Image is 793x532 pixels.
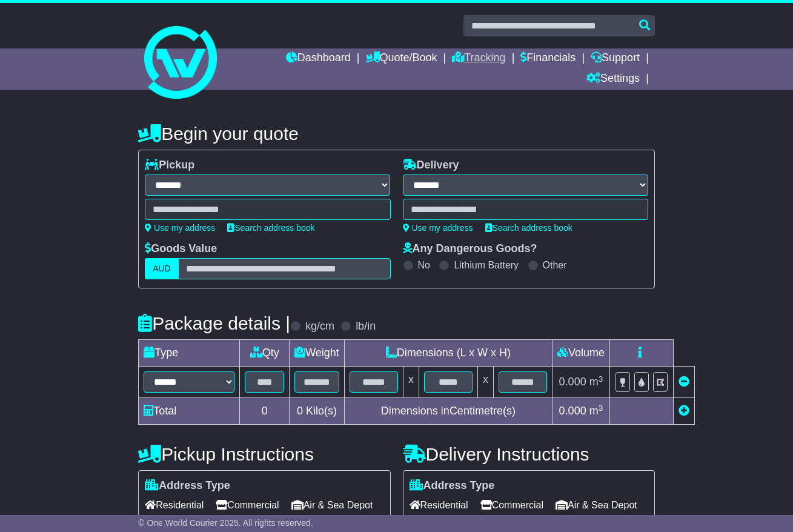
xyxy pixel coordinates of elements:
label: Other [543,259,567,271]
h4: Begin your quote [138,124,655,144]
span: Air & Sea Depot [556,496,637,514]
label: Delivery [403,159,459,172]
h4: Package details | [138,313,290,333]
label: lb/in [356,320,376,333]
a: Tracking [452,48,505,69]
a: Add new item [679,405,689,417]
label: No [418,259,430,271]
a: Remove this item [679,376,689,388]
td: 0 [240,398,290,425]
a: Use my address [145,223,215,233]
label: AUD [145,258,179,279]
h4: Pickup Instructions [138,444,390,464]
h4: Delivery Instructions [403,444,655,464]
td: Total [139,398,240,425]
span: 0.000 [559,405,586,417]
label: Lithium Battery [454,259,519,271]
span: 0.000 [559,376,586,388]
label: Any Dangerous Goods? [403,242,537,256]
span: m [589,405,603,417]
span: Residential [410,496,468,514]
a: Support [591,48,640,69]
label: kg/cm [305,320,334,333]
label: Pickup [145,159,194,172]
a: Search address book [485,223,572,233]
a: Search address book [227,223,314,233]
span: Air & Sea Depot [291,496,373,514]
td: Qty [240,340,290,367]
td: Dimensions (L x W x H) [344,340,552,367]
td: Weight [290,340,345,367]
sup: 3 [599,374,603,384]
a: Use my address [403,223,473,233]
a: Financials [520,48,576,69]
sup: 3 [599,404,603,413]
td: Volume [552,340,609,367]
td: Dimensions in Centimetre(s) [344,398,552,425]
label: Goods Value [145,242,217,256]
span: Commercial [216,496,279,514]
td: Type [139,340,240,367]
a: Quote/Book [366,48,437,69]
span: Residential [145,496,204,514]
span: Commercial [480,496,543,514]
a: Dashboard [286,48,351,69]
td: x [477,367,493,398]
span: 0 [297,405,303,417]
td: Kilo(s) [290,398,345,425]
label: Address Type [410,479,495,493]
span: m [589,376,603,388]
span: © One World Courier 2025. All rights reserved. [138,518,313,528]
a: Settings [586,69,640,90]
label: Address Type [145,479,230,493]
td: x [403,367,419,398]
